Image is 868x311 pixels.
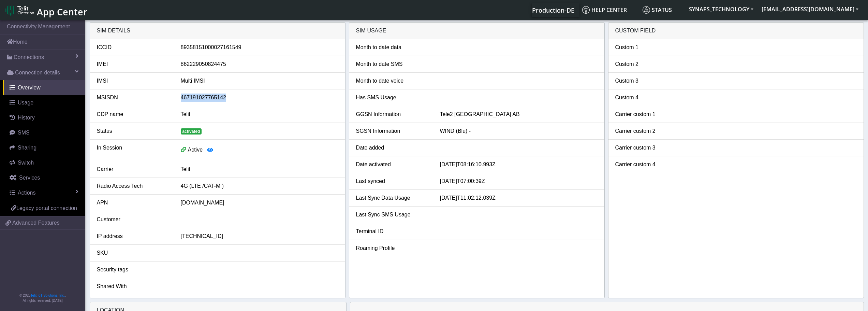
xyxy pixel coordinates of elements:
div: 4G (LTE /CAT-M ) [176,182,343,190]
a: SMS [3,125,85,140]
div: ICCID [92,43,176,52]
div: Carrier [92,165,176,173]
div: Last Sync SMS Usage [351,211,435,219]
div: [TECHNICAL_ID] [176,232,343,240]
a: History [3,110,85,125]
div: Carrier custom 3 [610,144,694,152]
span: SMS [18,130,30,136]
div: Date activated [351,160,435,169]
div: SIM usage [349,23,604,39]
div: Status [92,127,176,135]
div: SGSN Information [351,127,435,135]
div: Tele2 [GEOGRAPHIC_DATA] AB [435,110,603,118]
div: Last Sync Data Usage [351,194,435,202]
a: Overview [3,80,85,95]
div: CDP name [92,110,176,118]
img: knowledge.svg [582,6,590,14]
div: Telit [176,110,343,118]
div: Carrier custom 1 [610,110,694,118]
img: status.svg [643,6,650,14]
img: logo-telit-cinterion-gw-new.png [5,5,34,16]
div: MSISDN [92,94,176,102]
span: Help center [582,6,627,14]
a: App Center [5,3,86,17]
div: GGSN Information [351,110,435,118]
span: Sharing [18,145,36,151]
div: Customer [92,215,176,224]
div: Has SMS Usage [351,94,435,102]
div: 89358151000027161549 [176,43,343,52]
span: Switch [18,160,34,166]
div: IMSI [92,77,176,85]
div: Carrier custom 4 [610,160,694,169]
button: [EMAIL_ADDRESS][DOMAIN_NAME] [757,3,863,15]
span: Overview [18,85,41,90]
span: Active [188,147,203,153]
div: Carrier custom 2 [610,127,694,135]
div: Custom 2 [610,60,694,68]
div: Telit [176,165,343,173]
span: Actions [18,190,35,196]
button: SYNAPS_TECHNOLOGY [685,3,757,15]
span: Advanced Features [12,219,60,227]
div: 467191027765142 [176,94,343,102]
a: Telit IoT Solutions, Inc. [31,294,65,297]
div: WIND (Blu) - [435,127,603,135]
span: App Center [37,5,87,18]
a: Usage [3,95,85,110]
div: Last synced [351,177,435,185]
div: Custom 4 [610,94,694,102]
div: SIM details [90,23,345,39]
span: Connections [14,53,44,61]
span: Production-DE [532,6,574,14]
span: Status [643,6,672,14]
button: View session details [203,144,218,157]
div: Month to date voice [351,77,435,85]
div: Date added [351,144,435,152]
a: Actions [3,185,85,200]
a: Sharing [3,140,85,155]
div: [DATE]T08:16:10.993Z [435,160,603,169]
div: Roaming Profile [351,244,435,252]
a: Help center [579,3,640,17]
div: Shared With [92,282,176,291]
a: Status [640,3,685,17]
span: Connection details [15,69,60,77]
div: Month to date data [351,43,435,52]
div: Security tags [92,266,176,274]
div: Terminal ID [351,227,435,236]
a: Services [3,170,85,185]
div: IP address [92,232,176,240]
div: 862229050824475 [176,60,343,68]
a: Your current platform instance [532,3,574,17]
span: Usage [18,100,33,105]
div: [DATE]T11:02:12.039Z [435,194,603,202]
div: SKU [92,249,176,257]
div: IMEI [92,60,176,68]
div: In Session [92,144,176,157]
span: activated [181,128,202,135]
div: Custom 3 [610,77,694,85]
div: Custom 1 [610,43,694,52]
div: Radio Access Tech [92,182,176,190]
div: Month to date SMS [351,60,435,68]
div: [DATE]T07:00:39Z [435,177,603,185]
span: History [18,115,35,121]
a: Switch [3,155,85,170]
div: Custom field [608,23,864,39]
div: Multi IMSI [176,77,343,85]
div: APN [92,199,176,207]
span: Legacy portal connection [16,205,77,211]
div: [DOMAIN_NAME] [176,199,343,207]
span: Services [19,175,40,181]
